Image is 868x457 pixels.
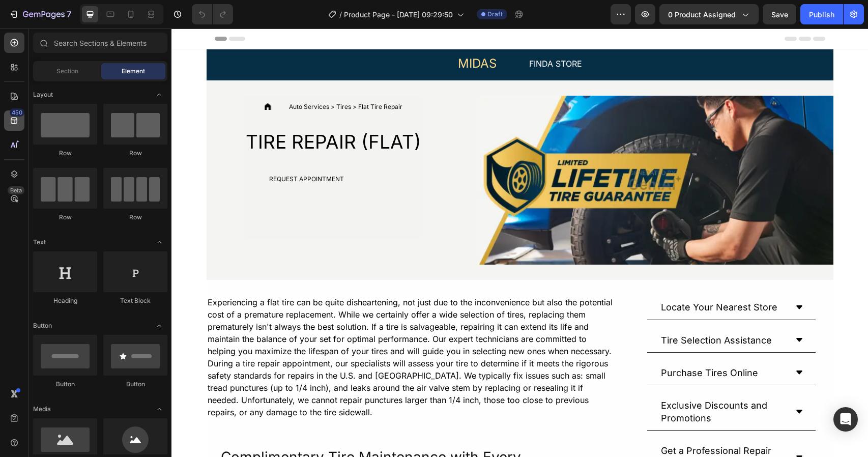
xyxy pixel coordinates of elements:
button: Save [763,4,796,24]
div: Text Block [103,296,167,305]
div: Open Intercom Messenger [833,407,858,432]
span: Toggle open [151,234,167,250]
div: Row [103,213,167,222]
iframe: Design area [171,28,868,457]
span: Layout [33,90,53,99]
div: Row [103,149,167,158]
span: Button [33,321,52,330]
div: Button [103,380,167,389]
span: Toggle open [151,318,167,334]
div: Heading [33,296,97,305]
div: Row [33,213,97,222]
div: Exclusive Discounts and Promotions [488,369,616,397]
div: Locate Your Nearest Store [488,271,607,287]
div: Experiencing a flat tire can be quite disheartening, not just due to the inconvenience but also t... [35,267,442,391]
div: Get a Professional Repair Estimate [488,414,616,443]
div: Tire Selection Assistance [488,304,602,320]
div: Button [33,380,97,389]
div: Beta [8,186,24,194]
div: Purchase Tires Online [488,336,588,352]
p: 7 [67,8,71,20]
span: Section [56,67,78,76]
span: 0 product assigned [668,9,736,20]
span: Element [122,67,145,76]
div: 450 [10,108,24,117]
span: Toggle open [151,87,167,103]
img: Alt image [306,67,662,237]
span: Media [33,405,51,414]
span: Text [33,238,46,247]
div: Row [33,149,97,158]
div: Undo/Redo [192,4,233,24]
span: Draft [487,10,503,19]
div: Publish [809,9,834,20]
button: Publish [800,4,843,24]
button: 0 product assigned [659,4,759,24]
button: 7 [4,4,76,24]
span: Product Page - [DATE] 09:29:50 [344,9,453,20]
input: Search Sections & Elements [33,33,167,53]
span: Toggle open [151,401,167,417]
span: / [339,9,342,20]
span: Save [771,10,788,19]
